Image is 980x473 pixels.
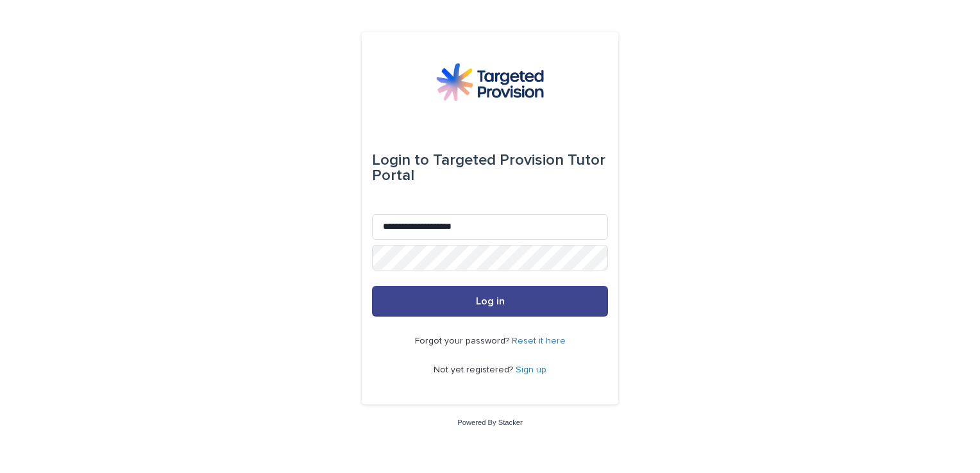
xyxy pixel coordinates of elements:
a: Reset it here [512,336,566,345]
a: Sign up [516,365,546,374]
button: Log in [372,286,608,317]
span: Log in [476,296,505,306]
div: Targeted Provision Tutor Portal [372,142,608,194]
span: Forgot your password? [415,336,512,345]
span: Login to [372,153,429,168]
span: Not yet registered? [434,365,516,374]
a: Powered By Stacker [457,419,522,426]
img: M5nRWzHhSzIhMunXDL62 [436,63,544,101]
